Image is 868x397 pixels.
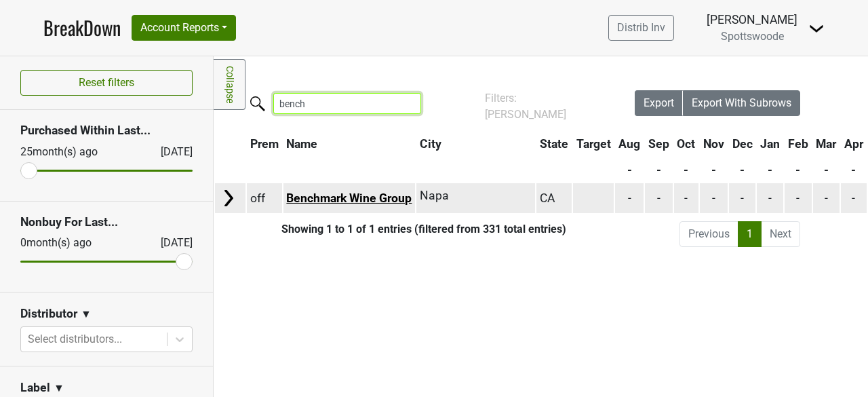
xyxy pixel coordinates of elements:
[43,14,121,42] a: BreakDown
[841,157,867,182] th: -
[608,15,674,41] a: Distrib Inv
[808,20,825,37] img: Dropdown Menu
[628,191,631,205] span: -
[576,137,611,151] span: Target
[54,380,64,396] span: ▼
[615,157,644,182] th: -
[852,191,855,205] span: -
[250,137,279,151] span: Prem
[684,191,688,205] span: -
[729,157,756,182] th: -
[785,157,812,182] th: -
[132,15,236,41] button: Account Reports
[420,189,449,202] span: Napa
[247,183,282,212] td: off
[635,90,684,116] button: Export
[149,235,193,251] div: [DATE]
[20,215,193,229] h3: Nonbuy For Last...
[813,157,840,182] th: -
[214,223,566,235] div: Showing 1 to 1 of 1 entries (filtered from 331 total entries)
[20,144,128,160] div: 25 month(s) ago
[700,157,728,182] th: -
[729,132,756,156] th: Dec: activate to sort column ascending
[700,132,728,156] th: Nov: activate to sort column ascending
[674,132,699,156] th: Oct: activate to sort column ascending
[20,381,50,395] h3: Label
[286,137,317,151] span: Name
[20,235,128,251] div: 0 month(s) ago
[645,132,673,156] th: Sep: activate to sort column ascending
[644,96,674,109] span: Export
[81,306,92,322] span: ▼
[20,307,77,321] h3: Distributor
[674,157,699,182] th: -
[692,96,791,109] span: Export With Subrows
[738,221,762,247] a: 1
[741,191,744,205] span: -
[841,132,867,156] th: Apr: activate to sort column ascending
[683,90,800,116] button: Export With Subrows
[825,191,828,205] span: -
[757,157,783,182] th: -
[768,191,772,205] span: -
[214,59,245,110] a: Collapse
[536,132,572,156] th: State: activate to sort column ascending
[485,90,597,123] div: Filters:
[218,188,239,208] img: Arrow right
[796,191,800,205] span: -
[813,132,840,156] th: Mar: activate to sort column ascending
[657,191,660,205] span: -
[20,124,193,138] h3: Purchased Within Last...
[286,191,412,205] a: Benchmark Wine Group
[416,132,528,156] th: City: activate to sort column ascending
[215,132,245,156] th: &nbsp;: activate to sort column ascending
[785,132,812,156] th: Feb: activate to sort column ascending
[615,132,644,156] th: Aug: activate to sort column ascending
[485,108,566,121] span: [PERSON_NAME]
[20,70,193,96] button: Reset filters
[247,132,282,156] th: Prem: activate to sort column ascending
[540,191,555,205] span: CA
[573,132,614,156] th: Target: activate to sort column ascending
[645,157,673,182] th: -
[712,191,715,205] span: -
[757,132,783,156] th: Jan: activate to sort column ascending
[283,132,416,156] th: Name: activate to sort column ascending
[721,30,784,43] span: Spottswoode
[149,144,193,160] div: [DATE]
[707,11,797,29] div: [PERSON_NAME]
